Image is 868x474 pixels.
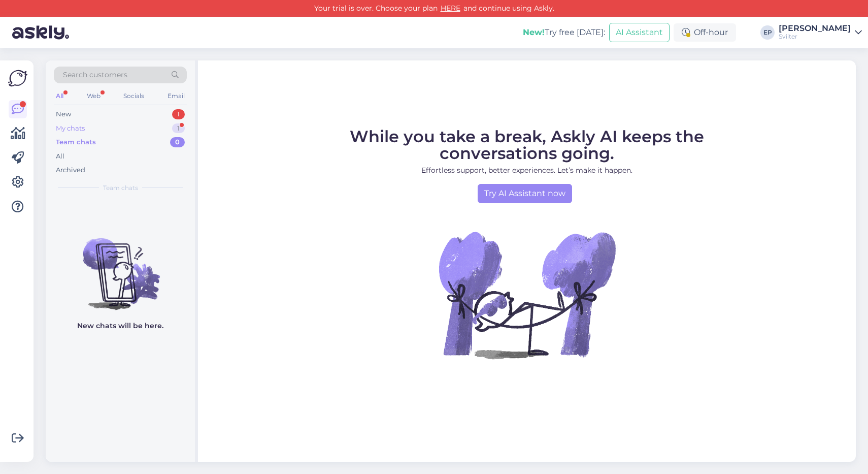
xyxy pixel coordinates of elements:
span: Search customers [63,70,127,80]
a: Try AI Assistant now [478,184,572,203]
div: [PERSON_NAME] [779,24,851,33]
div: 1 [172,123,185,134]
span: Team chats [103,183,138,193]
div: 1 [172,109,185,119]
div: All [54,89,65,103]
div: 0 [170,137,185,147]
div: Archived [56,165,85,175]
div: New [56,109,71,119]
div: Team chats [56,137,96,147]
div: Socials [121,89,146,103]
div: All [56,151,64,162]
div: Try free [DATE]: [523,26,605,39]
a: [PERSON_NAME]Sviiter [779,24,862,41]
div: My chats [56,123,85,134]
div: Email [165,89,187,103]
a: HERE [438,4,463,13]
div: EP [760,25,775,40]
img: No Chat active [436,203,618,386]
div: Off-hour [674,23,736,42]
img: No chats [46,220,195,311]
p: New chats will be here. [77,321,163,331]
button: AI Assistant [609,23,670,42]
div: Sviiter [779,33,851,41]
img: Askly Logo [8,69,27,88]
p: Effortless support, better experiences. Let’s make it happen. [304,165,750,176]
div: Web [85,89,103,103]
b: New! [523,27,545,37]
span: While you take a break, Askly AI keeps the conversations going. [350,127,704,163]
